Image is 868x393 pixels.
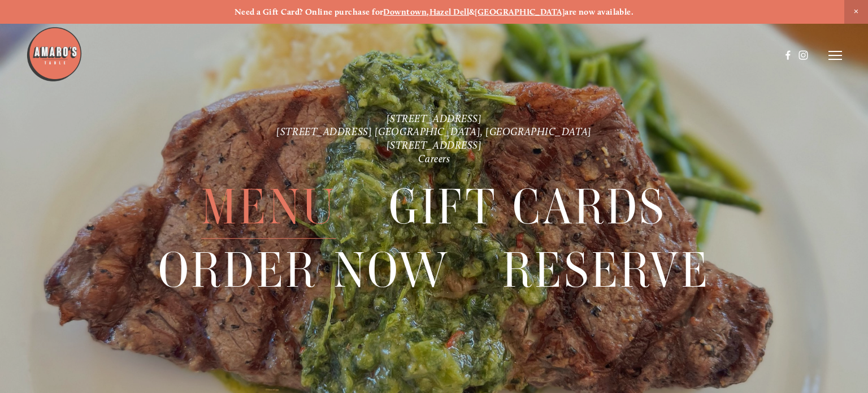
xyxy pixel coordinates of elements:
a: Reserve [502,239,710,301]
span: Menu [201,175,336,239]
a: [STREET_ADDRESS] [387,139,482,152]
a: [STREET_ADDRESS] [387,113,482,125]
a: Menu [201,175,336,238]
span: Gift Cards [389,175,667,239]
a: [GEOGRAPHIC_DATA] [475,7,565,17]
strong: are now available. [565,7,633,17]
a: Gift Cards [389,175,667,238]
a: Downtown [383,7,427,17]
a: Order Now [158,239,450,301]
strong: , [427,7,429,17]
a: Hazel Dell [429,7,470,17]
strong: Need a Gift Card? Online purchase for [235,7,384,17]
a: Careers [418,153,450,165]
strong: & [469,7,475,17]
img: Amaro's Table [26,26,83,83]
span: Order Now [158,239,450,302]
a: [STREET_ADDRESS] [GEOGRAPHIC_DATA], [GEOGRAPHIC_DATA] [276,126,591,139]
span: Reserve [502,239,710,302]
